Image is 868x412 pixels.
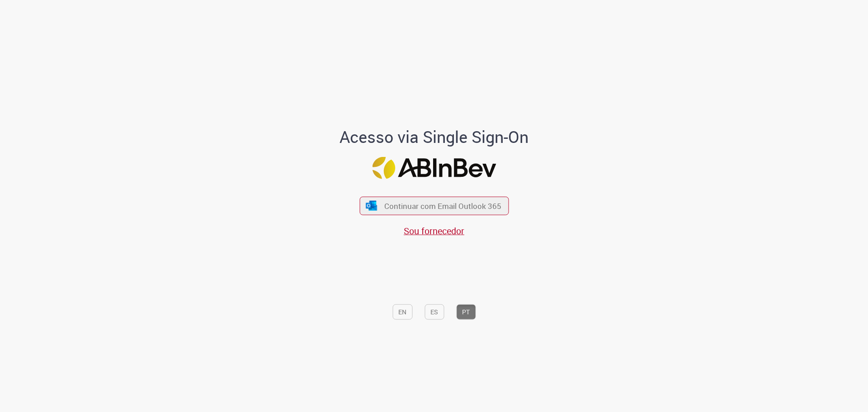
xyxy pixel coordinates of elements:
button: EN [392,304,412,319]
button: ícone Azure/Microsoft 360 Continuar com Email Outlook 365 [359,196,509,215]
button: PT [456,304,476,319]
h1: Acesso via Single Sign-On [309,128,560,146]
button: ES [425,304,444,319]
img: Logo ABInBev [372,156,496,179]
img: ícone Azure/Microsoft 360 [365,201,378,210]
a: Sou fornecedor [404,225,464,237]
span: Continuar com Email Outlook 365 [384,201,501,211]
